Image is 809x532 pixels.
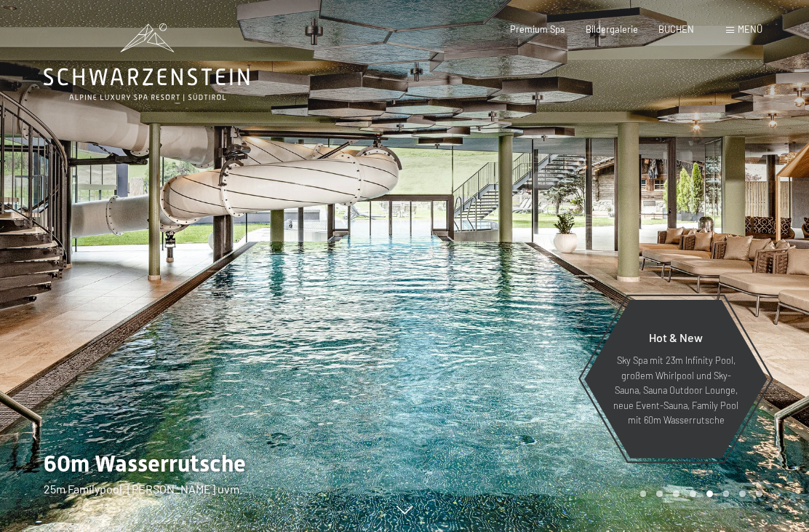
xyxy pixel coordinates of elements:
[739,491,746,497] div: Carousel Page 7
[613,353,739,427] p: Sky Spa mit 23m Infinity Pool, großem Whirlpool und Sky-Sauna, Sauna Outdoor Lounge, neue Event-S...
[583,299,768,459] a: Hot & New Sky Spa mit 23m Infinity Pool, großem Whirlpool und Sky-Sauna, Sauna Outdoor Lounge, ne...
[510,23,565,35] a: Premium Spa
[586,23,638,35] a: Bildergalerie
[656,491,663,497] div: Carousel Page 2
[673,491,680,497] div: Carousel Page 3
[640,491,647,497] div: Carousel Page 1
[738,23,762,35] span: Menü
[756,491,762,497] div: Carousel Page 8
[690,491,696,497] div: Carousel Page 4
[649,330,703,344] span: Hot & New
[635,491,762,497] div: Carousel Pagination
[723,491,730,497] div: Carousel Page 6
[658,23,694,35] a: BUCHEN
[706,491,713,497] div: Carousel Page 5 (Current Slide)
